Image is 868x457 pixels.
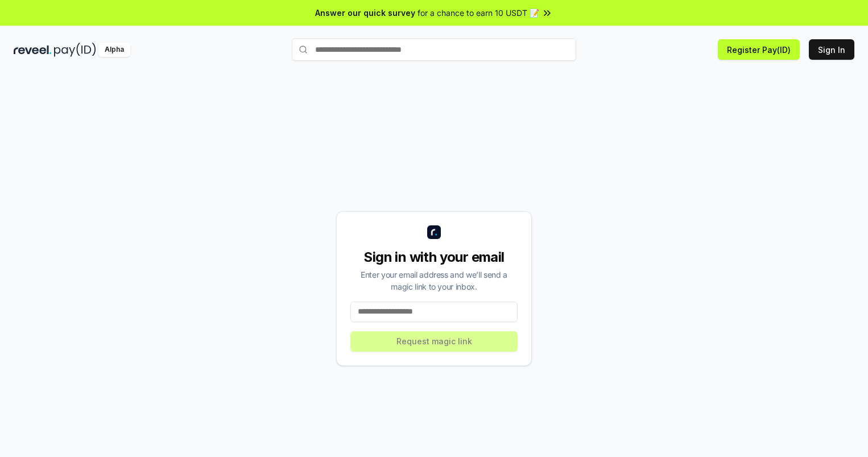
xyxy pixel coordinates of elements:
img: reveel_dark [14,43,52,57]
div: Sign in with your email [350,248,518,266]
button: Sign In [809,39,854,60]
img: pay_id [54,43,96,57]
button: Register Pay(ID) [718,39,800,60]
img: logo_small [427,225,441,239]
span: Answer our quick survey [315,7,415,19]
div: Alpha [98,43,130,57]
span: for a chance to earn 10 USDT 📝 [418,7,539,19]
div: Enter your email address and we’ll send a magic link to your inbox. [350,269,518,293]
